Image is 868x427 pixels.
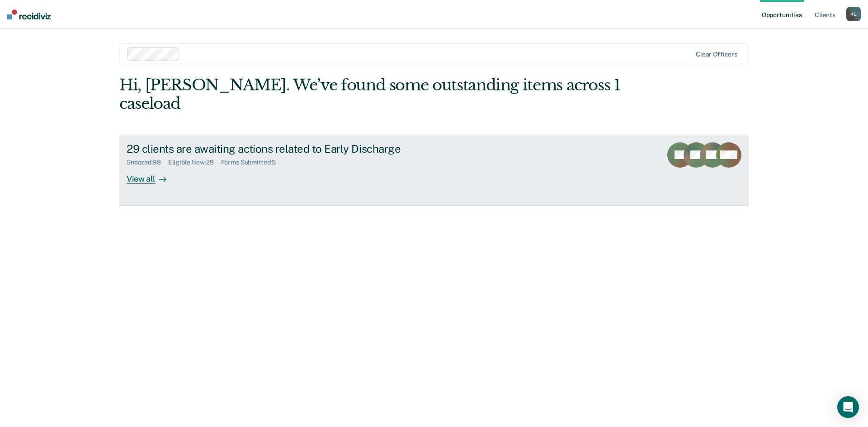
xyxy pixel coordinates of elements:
div: Hi, [PERSON_NAME]. We’ve found some outstanding items across 1 caseload [119,76,623,113]
div: View all [127,166,177,184]
div: Eligible Now : 29 [168,159,221,166]
div: Forms Submitted : 5 [221,159,283,166]
div: Open Intercom Messenger [837,396,859,418]
a: 29 clients are awaiting actions related to Early DischargeSnoozed:98Eligible Now:29Forms Submitte... [119,135,749,206]
div: Clear officers [696,51,737,58]
button: KC [846,7,861,21]
div: K C [846,7,861,21]
div: Snoozed : 98 [127,159,168,166]
div: 29 clients are awaiting actions related to Early Discharge [127,142,444,155]
img: Recidiviz [7,9,51,19]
